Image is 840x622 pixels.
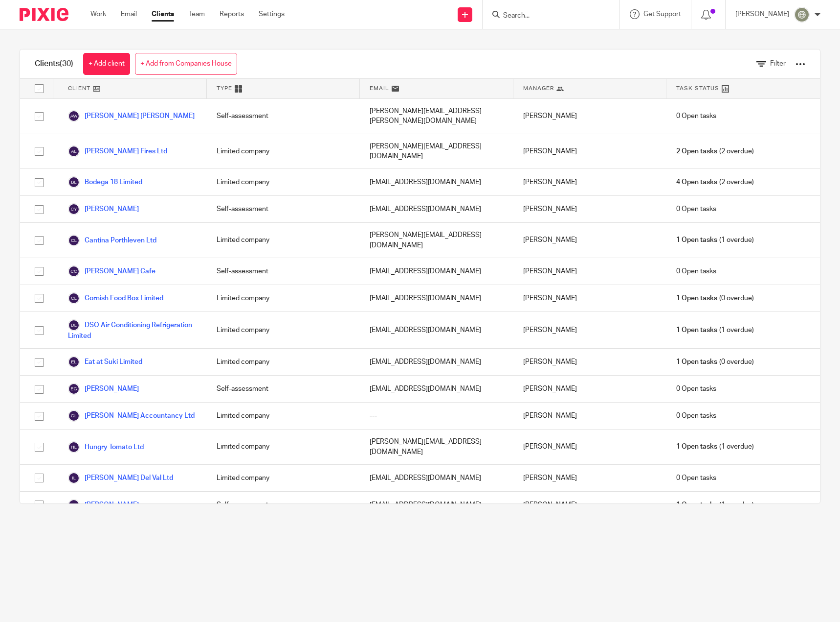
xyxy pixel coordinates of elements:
[676,146,753,156] span: (2 overdue)
[68,110,195,122] a: [PERSON_NAME] [PERSON_NAME]
[68,410,80,422] img: svg%3E
[30,79,48,98] input: Select all
[360,465,513,491] div: [EMAIL_ADDRESS][DOMAIN_NAME]
[220,9,244,19] a: Reports
[523,84,554,93] span: Manager
[676,411,716,421] span: 0 Open tasks
[152,9,174,19] a: Clients
[513,99,667,134] div: [PERSON_NAME]
[513,169,667,195] div: [PERSON_NAME]
[513,376,667,402] div: [PERSON_NAME]
[676,235,753,245] span: (1 overdue)
[68,499,80,511] img: svg%3E
[217,84,232,93] span: Type
[207,465,360,491] div: Limited company
[68,356,142,368] a: Eat at Suki Limited
[676,293,717,303] span: 1 Open tasks
[68,472,173,484] a: [PERSON_NAME] Del Val Ltd
[676,357,717,367] span: 1 Open tasks
[513,430,667,464] div: [PERSON_NAME]
[676,204,716,214] span: 0 Open tasks
[770,60,786,67] span: Filter
[513,349,667,375] div: [PERSON_NAME]
[68,472,80,484] img: svg%3E
[360,223,513,258] div: [PERSON_NAME][EMAIL_ADDRESS][DOMAIN_NAME]
[68,265,155,277] a: [PERSON_NAME] Cafe
[360,430,513,464] div: [PERSON_NAME][EMAIL_ADDRESS][DOMAIN_NAME]
[513,223,667,258] div: [PERSON_NAME]
[135,53,237,75] a: + Add from Companies House
[121,9,137,19] a: Email
[676,473,716,483] span: 0 Open tasks
[360,285,513,311] div: [EMAIL_ADDRESS][DOMAIN_NAME]
[68,265,80,277] img: svg%3E
[207,403,360,429] div: Limited company
[513,196,667,222] div: [PERSON_NAME]
[68,110,80,122] img: svg%3E
[207,258,360,285] div: Self-assessment
[207,99,360,134] div: Self-assessment
[513,285,667,311] div: [PERSON_NAME]
[68,319,80,331] img: svg%3E
[676,84,719,93] span: Task Status
[360,403,513,429] div: ---
[676,442,717,452] span: 1 Open tasks
[90,9,106,19] a: Work
[676,442,753,452] span: (1 overdue)
[207,349,360,375] div: Limited company
[676,266,716,276] span: 0 Open tasks
[68,292,163,304] a: Cornish Food Box Limited
[676,146,717,156] span: 2 Open tasks
[207,169,360,195] div: Limited company
[360,196,513,222] div: [EMAIL_ADDRESS][DOMAIN_NAME]
[513,492,667,518] div: [PERSON_NAME]
[68,235,80,246] img: svg%3E
[360,376,513,402] div: [EMAIL_ADDRESS][DOMAIN_NAME]
[207,312,360,348] div: Limited company
[207,376,360,402] div: Self-assessment
[259,9,285,19] a: Settings
[794,7,810,23] img: Instagram.png
[68,292,80,304] img: svg%3E
[360,258,513,285] div: [EMAIL_ADDRESS][DOMAIN_NAME]
[513,465,667,491] div: [PERSON_NAME]
[676,384,716,394] span: 0 Open tasks
[68,145,80,157] img: svg%3E
[676,177,717,187] span: 4 Open tasks
[676,500,753,510] span: (1 overdue)
[20,8,68,21] img: Pixie
[35,59,73,69] h1: Clients
[360,492,513,518] div: [EMAIL_ADDRESS][DOMAIN_NAME]
[676,235,717,245] span: 1 Open tasks
[68,176,80,188] img: svg%3E
[207,196,360,222] div: Self-assessment
[676,325,753,335] span: (1 overdue)
[676,500,717,510] span: 1 Open tasks
[370,84,389,93] span: Email
[68,499,139,511] a: [PERSON_NAME]
[68,356,80,368] img: svg%3E
[68,235,156,246] a: Cantina Porthleven Ltd
[207,492,360,518] div: Self-assessment
[68,441,80,453] img: svg%3E
[676,357,753,367] span: (0 overdue)
[68,203,80,215] img: svg%3E
[207,285,360,311] div: Limited company
[513,134,667,169] div: [PERSON_NAME]
[68,176,142,188] a: Bodega 18 Limited
[68,203,139,215] a: [PERSON_NAME]
[68,84,90,93] span: Client
[60,60,73,68] span: (30)
[502,12,590,21] input: Search
[83,53,130,75] a: + Add client
[68,383,80,395] img: svg%3E
[676,293,753,303] span: (0 overdue)
[360,312,513,348] div: [EMAIL_ADDRESS][DOMAIN_NAME]
[676,325,717,335] span: 1 Open tasks
[360,99,513,134] div: [PERSON_NAME][EMAIL_ADDRESS][PERSON_NAME][DOMAIN_NAME]
[676,177,753,187] span: (2 overdue)
[360,134,513,169] div: [PERSON_NAME][EMAIL_ADDRESS][DOMAIN_NAME]
[643,11,681,18] span: Get Support
[68,410,195,422] a: [PERSON_NAME] Accountancy Ltd
[360,349,513,375] div: [EMAIL_ADDRESS][DOMAIN_NAME]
